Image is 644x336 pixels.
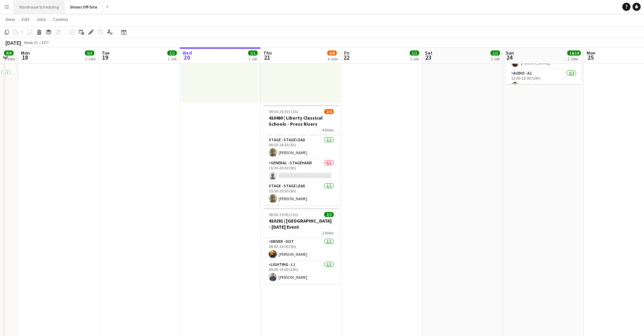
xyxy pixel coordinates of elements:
div: 1 Job [410,56,419,61]
div: 3 Jobs [4,56,15,61]
span: 14/14 [567,50,581,56]
div: [DATE] [5,39,21,46]
span: 23 [424,54,432,61]
span: 09:30-20:30 (11h) [269,109,298,114]
a: Comms [50,15,71,24]
div: 1 Job [248,56,257,61]
span: Sun [506,50,514,56]
h3: 410480 | Liberty Classical Schools - Press Risers [263,115,339,127]
span: Sat [425,50,432,56]
app-job-card: 09:30-20:30 (11h)2/4410480 | Liberty Classical Schools - Press Risers4 RolesGeneral - Stagehand0/... [263,105,339,205]
div: 2 Jobs [85,56,96,61]
button: Warehouse Scheduling [14,0,65,14]
app-card-role: General - Stagehand0/115:30-20:30 (5h) [263,159,339,182]
div: 1 Job [491,56,500,61]
span: View [5,16,15,22]
span: 20 [182,54,192,61]
span: 21 [262,54,272,61]
span: 25 [586,54,595,61]
div: 1 Job [168,56,176,61]
span: Wed [183,50,192,56]
app-card-role: Driver - DOT1/108:00-13:00 (5h)[PERSON_NAME] [263,238,339,261]
span: 1/1 [410,50,419,56]
a: Jobs [33,15,49,24]
div: 4 Jobs [328,56,338,61]
span: 3/3 [85,50,94,56]
span: 1/1 [248,50,258,56]
span: 2 Roles [322,230,334,235]
span: Tue [102,50,110,56]
div: 2 Jobs [568,56,580,61]
span: Edit [22,16,29,22]
span: 4 Roles [322,127,334,132]
span: Mon [21,50,30,56]
app-card-role: Lighting - L11/109:00-19:00 (10h)[PERSON_NAME] [263,261,339,284]
button: Shows Off-Site [65,0,103,14]
span: 6/8 [327,50,337,56]
app-card-role: Audio - A12/212:00-22:00 (10h)[PERSON_NAME] [506,69,581,102]
div: EDT [42,40,49,45]
h3: 410291 | [GEOGRAPHIC_DATA] - [DATE] Event [263,218,339,230]
app-card-role: Stage - Stage Lead1/115:30-20:30 (5h)[PERSON_NAME] [263,182,339,205]
app-card-role: Stage - Stage Lead1/109:30-14:30 (5h)[PERSON_NAME] [263,136,339,159]
span: Comms [53,16,68,22]
span: Week 33 [22,40,39,45]
span: 9/9 [4,50,14,56]
span: 08:00-19:00 (11h) [269,212,298,217]
span: 24 [505,54,514,61]
span: 2/2 [324,212,334,217]
a: View [3,15,18,24]
span: 1/1 [491,50,500,56]
span: Jobs [36,16,46,22]
app-job-card: 08:00-19:00 (11h)2/2410291 | [GEOGRAPHIC_DATA] - [DATE] Event2 RolesDriver - DOT1/108:00-13:00 (5... [263,208,339,284]
span: 18 [20,54,30,61]
span: Thu [263,50,272,56]
a: Edit [19,15,32,24]
span: 19 [101,54,110,61]
span: 2/4 [324,109,334,114]
span: 22 [343,54,350,61]
span: Fri [344,50,350,56]
span: 1/1 [167,50,177,56]
span: Mon [587,50,595,56]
